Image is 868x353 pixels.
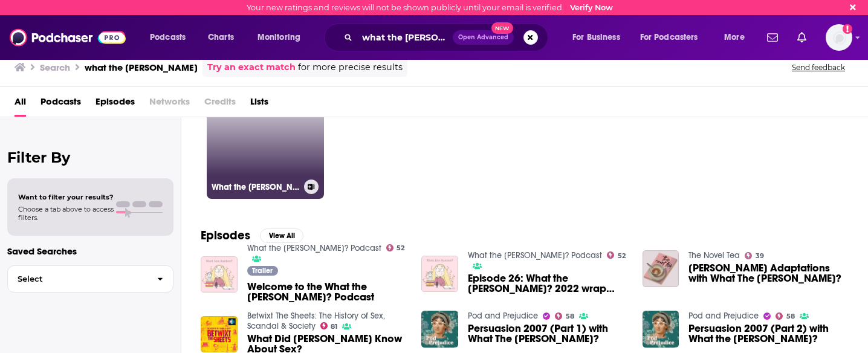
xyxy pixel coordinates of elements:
[421,256,458,293] img: Episode 26: What the Austen? 2022 wrap up!!!
[201,228,303,243] a: EpisodesView All
[826,24,852,51] img: User Profile
[40,92,81,117] a: Podcasts
[786,314,795,319] span: 58
[149,92,190,117] span: Networks
[252,267,273,274] span: Trailer
[421,311,458,348] img: Persuasion 2007 (Part 1) with What The Austen?
[688,311,759,321] a: Pod and Prejudice
[250,92,268,117] a: Lists
[18,193,114,201] span: Want to filter your results?
[329,82,446,199] a: 36
[397,245,404,251] span: 52
[15,92,26,117] a: All
[566,314,574,319] span: 58
[458,34,508,40] span: Open Advanced
[247,282,407,302] span: Welcome to the What the [PERSON_NAME]? Podcast
[688,323,849,344] span: Persuasion 2007 (Part 2) with What the [PERSON_NAME]?
[260,228,303,243] button: View All
[468,323,628,344] a: Persuasion 2007 (Part 1) with What The Austen?
[618,253,626,259] span: 52
[249,28,316,47] button: open menu
[201,256,238,293] img: Welcome to the What the Austen? Podcast
[640,29,698,46] span: For Podcasters
[468,311,538,321] a: Pod and Prejudice
[468,273,628,294] span: Episode 26: What the [PERSON_NAME]? 2022 wrap up!!!
[756,253,764,259] span: 39
[762,27,783,48] a: Show notifications dropdown
[207,82,324,199] a: 52What the [PERSON_NAME]? Podcast
[607,251,626,259] a: 52
[468,323,628,344] span: Persuasion 2007 (Part 1) with What The [PERSON_NAME]?
[643,250,679,287] img: Jane Austen Adaptations with What The Austen?
[564,28,635,47] button: open menu
[7,245,173,257] p: Saved Searches
[357,28,453,47] input: Search podcasts, credits, & more...
[320,322,338,329] a: 81
[204,92,236,117] span: Credits
[688,263,849,283] a: Jane Austen Adaptations with What The Austen?
[8,275,147,283] span: Select
[207,60,296,74] a: Try an exact match
[688,323,849,344] a: Persuasion 2007 (Part 2) with What the Austen?
[843,24,852,34] svg: Email not verified
[201,316,238,353] img: What Did Jane Austen Know About Sex?
[257,29,300,46] span: Monitoring
[247,282,407,302] a: Welcome to the What the Austen? Podcast
[826,24,852,51] span: Logged in as AnnPryor
[201,228,250,243] h2: Episodes
[331,324,337,329] span: 81
[200,28,241,47] a: Charts
[570,3,613,12] a: Verify Now
[555,313,574,320] a: 58
[96,92,135,117] a: Episodes
[247,3,613,12] div: Your new ratings and reviews will not be shown publicly until your email is verified.
[247,311,385,331] a: Betwixt The Sheets: The History of Sex, Scandal & Society
[776,313,795,320] a: 58
[632,28,716,47] button: open menu
[572,82,690,199] a: 39
[826,24,852,51] button: Show profile menu
[298,60,403,74] span: for more precise results
[694,82,811,199] a: 41
[724,29,745,46] span: More
[572,29,620,46] span: For Business
[335,24,560,51] div: Search podcasts, credits, & more...
[491,22,513,34] span: New
[716,28,760,47] button: open menu
[745,252,764,259] a: 39
[453,30,514,45] button: Open AdvancedNew
[688,250,740,261] a: The Novel Tea
[212,182,299,192] h3: What the [PERSON_NAME]? Podcast
[10,26,126,49] img: Podchaser - Follow, Share and Rate Podcasts
[40,62,70,73] h3: Search
[468,273,628,294] a: Episode 26: What the Austen? 2022 wrap up!!!
[643,311,679,348] img: Persuasion 2007 (Part 2) with What the Austen?
[7,265,173,293] button: Select
[85,62,198,73] h3: what the [PERSON_NAME]
[468,250,602,261] a: What the Austen? Podcast
[18,205,114,222] span: Choose a tab above to access filters.
[141,28,201,47] button: open menu
[792,27,811,48] a: Show notifications dropdown
[247,243,381,253] a: What the Austen? Podcast
[208,29,234,46] span: Charts
[688,263,849,283] span: [PERSON_NAME] Adaptations with What The [PERSON_NAME]?
[788,62,849,73] button: Send feedback
[386,244,405,251] a: 52
[7,149,173,166] h2: Filter By
[150,29,186,46] span: Podcasts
